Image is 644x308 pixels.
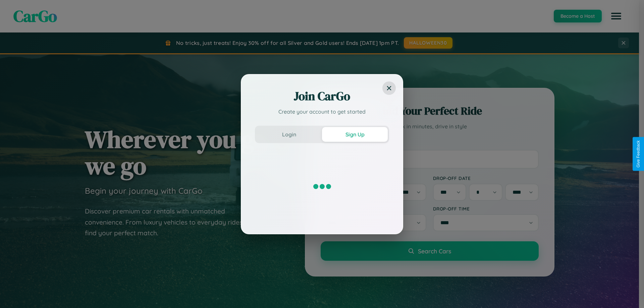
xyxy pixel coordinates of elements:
iframe: Intercom live chat [7,285,23,301]
p: Create your account to get started [255,108,389,116]
button: Login [256,127,322,142]
button: Sign Up [322,127,388,142]
h2: Join CarGo [255,88,389,104]
div: Give Feedback [636,140,641,168]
